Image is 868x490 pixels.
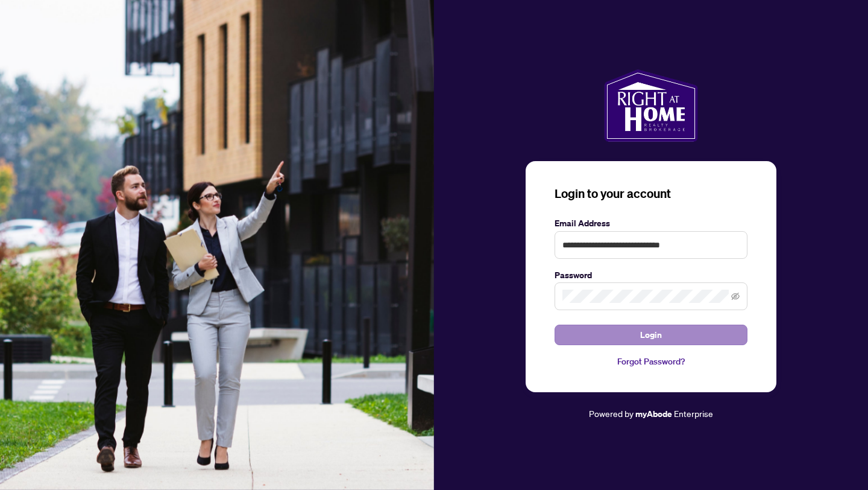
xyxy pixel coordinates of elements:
label: Password [555,269,747,282]
img: ma-logo [604,69,697,142]
span: eye-invisible [731,292,740,301]
h3: Login to your account [555,185,747,202]
a: Forgot Password? [555,355,747,368]
button: Login [555,325,747,345]
span: Login [640,325,662,345]
a: myAbode [635,407,672,421]
label: Email Address [555,217,747,230]
span: Powered by [589,408,634,419]
span: Enterprise [674,408,713,419]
